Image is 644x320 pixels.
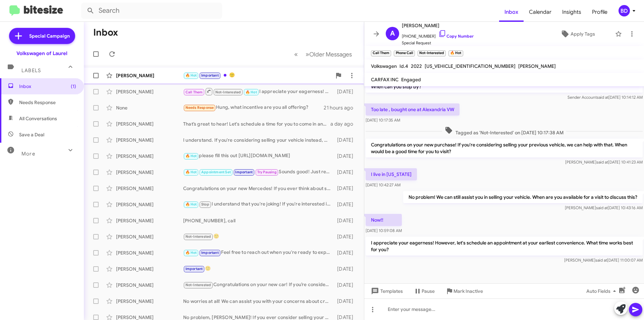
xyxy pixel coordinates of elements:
[183,200,334,208] div: I understand that you're joking! If you're interested in discussing your vehicle, let's find a co...
[116,249,183,256] div: [PERSON_NAME]
[371,77,398,83] span: CARFAX INC
[402,30,474,40] span: [PHONE_NUMBER]
[453,285,483,297] span: Mark Inactive
[294,50,298,58] span: «
[448,50,463,56] small: 🔥 Hot
[543,28,612,40] button: Apply Tags
[324,104,359,111] div: 21 hours ago
[185,90,203,94] span: Call Them
[290,47,356,61] nav: Page navigation example
[29,33,70,39] span: Special Campaign
[302,47,356,61] button: Next
[183,217,334,224] div: [PHONE_NUMBER], call
[116,121,183,127] div: [PERSON_NAME]
[183,152,334,160] div: please fill this out [URL][DOMAIN_NAME]
[425,63,516,69] span: [US_VEHICLE_IDENTIFICATION_NUMBER]
[183,87,334,96] div: I appreciate your eagerness! However, let's schedule an appointment at your earliest convenience....
[403,191,643,203] p: No problem! We can still assist you in selling your vehicle. When are you available for a visit t...
[201,202,209,207] span: Stop
[366,214,402,226] p: Now!!
[524,2,557,22] span: Calendar
[364,285,408,297] button: Templates
[613,5,637,16] button: BD
[309,51,352,58] span: Older Messages
[306,50,309,58] span: »
[411,63,422,69] span: 2022
[257,170,277,174] span: Try Pausing
[19,115,57,122] span: All Conversations
[334,201,359,208] div: [DATE]
[116,298,183,305] div: [PERSON_NAME]
[564,258,643,263] span: [PERSON_NAME] [DATE] 11:00:07 AM
[596,159,608,165] span: said at
[9,28,75,44] a: Special Campaign
[185,73,197,78] span: 🔥 Hot
[442,126,566,136] span: Tagged as 'Not-Interested' on [DATE] 10:17:38 AM
[93,27,118,38] h1: Inbox
[81,3,222,19] input: Search
[401,77,421,83] span: Engaged
[587,2,613,22] a: Profile
[19,131,44,138] span: Save a Deal
[366,228,402,233] span: [DATE] 10:59:08 AM
[185,170,197,174] span: 🔥 Hot
[366,168,417,180] p: I live in [US_STATE]
[586,285,619,297] span: Auto Fields
[334,137,359,143] div: [DATE]
[183,185,334,192] div: Congratulations on your new Mercedes! If you ever think about selling your previous vehicle, feel...
[366,237,643,256] p: I appreciate your eagerness! However, let's schedule an appointment at your earliest convenience....
[402,21,474,30] span: [PERSON_NAME]
[116,233,183,240] div: [PERSON_NAME]
[183,265,334,273] div: 🙂
[568,95,643,100] span: Sender Account [DATE] 10:14:12 AM
[183,298,334,305] div: No worries at all! We can assist you with your concerns about credit. It’s best to visit us so we...
[334,88,359,95] div: [DATE]
[595,258,607,263] span: said at
[366,118,400,123] span: [DATE] 10:17:35 AM
[596,205,608,210] span: said at
[116,266,183,272] div: [PERSON_NAME]
[183,233,334,240] div: 🙂
[183,121,330,127] div: That’s great to hear! Let's schedule a time for you to come in and discuss what your Jetta might ...
[116,201,183,208] div: [PERSON_NAME]
[334,233,359,240] div: [DATE]
[215,90,241,94] span: Not-Interested
[185,267,203,271] span: Important
[19,99,76,106] span: Needs Response
[418,50,446,56] small: Not-Interested
[21,67,41,74] span: Labels
[201,170,231,174] span: Appointment Set
[438,34,474,39] a: Copy Number
[116,153,183,159] div: [PERSON_NAME]
[183,137,334,143] div: I understand. If you're considering selling your vehicle instead, we can evaluate it for you. Whe...
[499,2,524,22] a: Inbox
[334,266,359,272] div: [DATE]
[518,63,556,69] span: [PERSON_NAME]
[408,285,440,297] button: Pause
[334,298,359,305] div: [DATE]
[334,169,359,176] div: [DATE]
[370,285,403,297] span: Templates
[402,40,474,46] span: Special Request
[116,137,183,143] div: [PERSON_NAME]
[185,154,197,158] span: 🔥 Hot
[422,285,435,297] span: Pause
[116,72,183,79] div: [PERSON_NAME]
[183,168,334,176] div: Sounds good! Just reach out when you have the confirmation, and we can set up a time to assist yo...
[557,2,587,22] a: Insights
[581,285,624,297] button: Auto Fields
[290,47,302,61] button: Previous
[21,151,35,157] span: More
[334,249,359,256] div: [DATE]
[116,169,183,176] div: [PERSON_NAME]
[116,217,183,224] div: [PERSON_NAME]
[185,202,197,207] span: 🔥 Hot
[366,103,460,116] p: Too late , bought one at Alexandria VW
[565,205,643,210] span: [PERSON_NAME] [DATE] 10:43:16 AM
[185,250,197,255] span: 🔥 Hot
[394,50,415,56] small: Phone Call
[235,170,253,174] span: Important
